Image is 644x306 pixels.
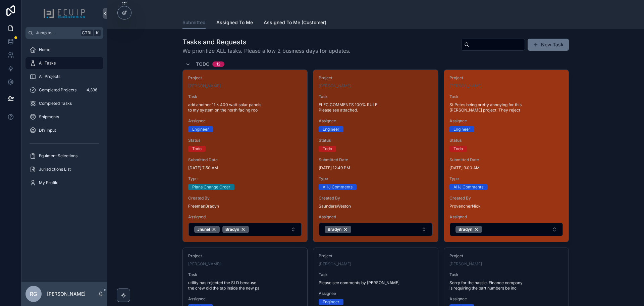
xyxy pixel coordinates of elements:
[188,204,302,209] span: FreemanBradyn
[188,75,302,81] span: Project
[25,111,103,123] a: Shipments
[188,165,302,171] span: [DATE] 7:50 AM
[319,291,432,296] span: Assignee
[194,226,220,233] button: Unselect 951
[323,299,339,305] div: Engineer
[319,83,351,89] a: [PERSON_NAME]
[216,19,253,26] span: Assigned To Me
[39,60,56,66] span: All Tasks
[449,214,563,220] span: Assigned
[188,102,302,113] span: add another 11 x 400 watt solar panels to my system on the north facing roo
[182,19,206,26] span: Submitted
[216,16,253,30] a: Assigned To Me
[47,291,86,297] p: [PERSON_NAME]
[453,146,463,152] div: Todo
[25,163,103,175] a: Jurisdictions List
[192,184,230,190] div: Plans Change Order
[188,261,221,267] a: [PERSON_NAME]
[449,94,563,99] span: Task
[39,114,59,120] span: Shipments
[319,195,432,201] span: Created By
[182,37,351,47] h1: Tasks and Requests
[182,16,206,29] a: Submitted
[25,84,103,96] a: Completed Projects4,336
[319,157,432,163] span: Submitted Date
[25,150,103,162] a: Equiment Selections
[449,157,563,163] span: Submitted Date
[449,261,482,267] a: [PERSON_NAME]
[188,195,302,201] span: Created By
[43,8,86,19] img: App logo
[192,126,209,132] div: Engineer
[25,124,103,136] a: DIY Input
[95,30,100,36] span: K
[325,226,351,233] button: Unselect 7
[182,47,351,55] span: We prioritize ALL tasks. Please allow 2 business days for updates.
[188,176,302,181] span: Type
[264,19,326,26] span: Assigned To Me (Customer)
[323,146,332,152] div: Todo
[25,57,103,69] a: All Tasks
[319,272,432,277] span: Task
[319,223,432,236] button: Select Button
[39,180,58,185] span: My Profile
[449,272,563,277] span: Task
[188,118,302,124] span: Assignee
[188,157,302,163] span: Submitted Date
[449,102,563,113] span: St Petes being pretty annoying for this [PERSON_NAME] project. They reject
[196,61,210,68] span: Todo
[328,227,341,232] span: Bradyn
[39,47,50,52] span: Home
[449,195,563,201] span: Created By
[39,87,76,93] span: Completed Projects
[449,118,563,124] span: Assignee
[449,204,563,209] span: ProvencherNick
[36,30,78,36] span: Jump to...
[188,94,302,99] span: Task
[319,176,432,181] span: Type
[188,214,302,220] span: Assigned
[449,83,482,89] a: [PERSON_NAME]
[85,86,99,94] div: 4,336
[323,126,339,132] div: Engineer
[216,61,220,67] div: 12
[189,223,302,236] button: Select Button
[188,83,221,89] a: [PERSON_NAME]
[449,296,563,302] span: Assignee
[39,128,56,133] span: DIY Input
[188,272,302,277] span: Task
[25,44,103,56] a: Home
[455,226,482,233] button: Unselect 7
[319,214,432,220] span: Assigned
[449,165,563,171] span: [DATE] 9:00 AM
[319,102,432,113] span: ELEC COMMENTS 100% RULE Please see attached.
[192,146,202,152] div: Todo
[25,27,103,39] button: Jump to...CtrlK
[319,253,432,259] span: Project
[449,253,563,259] span: Project
[319,261,351,267] a: [PERSON_NAME]
[182,70,308,242] a: Project[PERSON_NAME]Taskadd another 11 x 400 watt solar panels to my system on the north facing r...
[188,138,302,143] span: Status
[25,97,103,110] a: Completed Tasks
[319,75,432,81] span: Project
[264,16,326,30] a: Assigned To Me (Customer)
[319,280,432,286] span: Please see comments by [PERSON_NAME]
[319,204,432,209] span: SaundersWeston
[319,118,432,124] span: Assignee
[188,296,302,302] span: Assignee
[39,101,72,106] span: Completed Tasks
[453,126,470,132] div: Engineer
[319,94,432,99] span: Task
[528,39,569,51] button: New Task
[444,70,569,242] a: Project[PERSON_NAME]TaskSt Petes being pretty annoying for this [PERSON_NAME] project. They rejec...
[188,253,302,259] span: Project
[39,167,71,172] span: Jurisdictions List
[30,290,37,298] span: RG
